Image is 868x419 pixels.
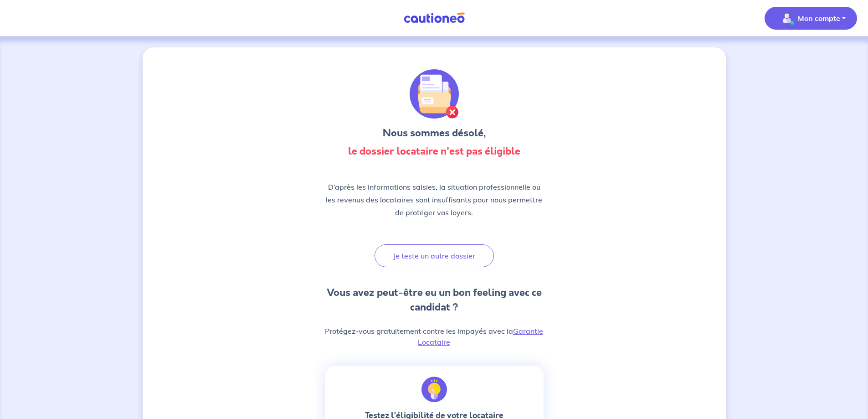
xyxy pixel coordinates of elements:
button: Je teste un autre dossier [375,244,494,267]
p: D’après les informations saisies, la situation professionnelle ou les revenus des locataires sont... [325,181,544,219]
button: illu_account_valid_menu.svgMon compte [765,7,857,30]
h3: Vous avez peut-être eu un bon feeling avec ce candidat ? [325,285,544,315]
strong: le dossier locataire n'est pas éligible [348,144,520,158]
p: Mon compte [798,13,840,24]
img: illu_folder_cancel.svg [410,69,459,119]
img: illu_account_valid_menu.svg [780,11,794,26]
p: Protégez-vous gratuitement contre les impayés avec la [325,326,544,347]
img: illu_idea.svg [421,377,447,402]
h3: Nous sommes désolé, [325,126,544,140]
img: Cautioneo [400,12,468,24]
